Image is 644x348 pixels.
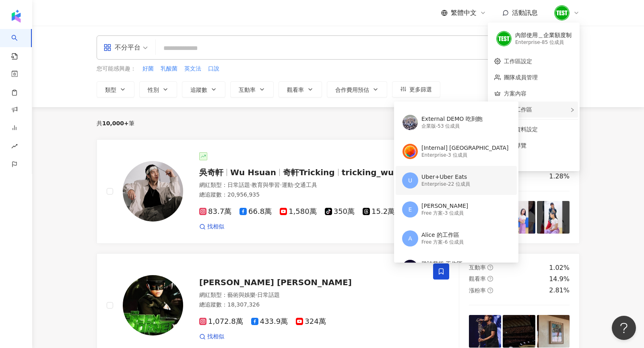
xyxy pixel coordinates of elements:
[256,292,257,298] span: ·
[554,5,570,21] img: unnamed.png
[250,182,252,188] span: ·
[190,87,207,93] span: 追蹤數
[142,65,154,73] span: 好菌
[504,74,538,81] a: 團隊成員管理
[408,234,412,243] span: A
[199,317,243,326] span: 1,072.8萬
[408,176,412,185] span: U
[421,202,468,210] div: [PERSON_NAME]
[123,161,183,222] img: KOL Avatar
[199,191,423,199] div: 總追蹤數 ： 20,956,935
[184,64,202,73] button: 英文法
[469,275,486,282] span: 觀看率
[97,65,136,73] span: 您可能感興趣：
[257,292,280,298] span: 日常話題
[184,65,201,73] span: 英文法
[239,87,256,93] span: 互動率
[487,265,493,270] span: question-circle
[283,168,335,177] span: 奇軒Tricking
[97,120,134,126] div: 共 筆
[199,207,231,216] span: 83.7萬
[421,144,509,152] div: [Internal] [GEOGRAPHIC_DATA]
[537,201,570,234] img: post-image
[142,64,154,73] button: 好菌
[160,64,178,73] button: 乳酸菌
[103,43,111,52] span: appstore
[504,58,532,64] a: 工作區設定
[469,264,486,271] span: 互動率
[199,223,224,231] a: 找相似
[409,86,432,93] span: 更多篩選
[230,81,274,97] button: 互動率
[208,64,220,73] button: 口說
[199,181,423,189] div: 網紅類型 ：
[10,10,23,23] img: logo icon
[503,315,535,348] img: post-image
[139,81,177,97] button: 性別
[549,286,570,295] div: 2.81%
[503,201,535,234] img: post-image
[227,292,256,298] span: 藝術與娛樂
[504,141,573,150] span: 網站導覽
[199,278,352,287] span: [PERSON_NAME] [PERSON_NAME]
[421,181,470,188] div: Enterprise - 22 位成員
[227,182,250,188] span: 日常話題
[199,333,224,341] a: 找相似
[512,9,538,17] span: 活動訊息
[515,39,572,46] div: Enterprise - 85 位成員
[103,41,140,54] div: 不分平台
[487,288,493,293] span: question-circle
[296,317,326,326] span: 324萬
[97,139,580,244] a: KOL Avatar吳奇軒Wu Hsuan奇軒Trickingtricking_wu網紅類型：日常話題·教育與學習·運動·交通工具總追蹤數：20,956,93583.7萬66.8萬1,580萬3...
[421,260,467,268] div: 雅詩蘭黛 工作區
[97,81,134,97] button: 類型
[182,81,225,97] button: 追蹤數
[392,81,440,97] button: 更多篩選
[287,87,304,93] span: 觀看率
[161,65,178,73] span: 乳酸菌
[207,333,224,341] span: 找相似
[123,275,183,336] img: KOL Avatar
[402,260,418,275] img: 355881691_648182627349039_3595367968693171822_n.jpg
[496,31,512,46] img: unnamed.png
[363,207,395,216] span: 15.2萬
[105,87,116,93] span: 類型
[327,81,387,97] button: 合作費用預估
[421,231,464,239] div: Alice 的工作區
[549,172,570,181] div: 1.28%
[504,126,538,133] a: 個人資料設定
[295,182,317,188] span: 交通工具
[280,182,281,188] span: ·
[487,276,493,282] span: question-circle
[342,168,394,177] span: tricking_wu
[11,29,27,60] a: search
[208,65,219,73] span: 口說
[469,315,502,348] img: post-image
[421,115,483,123] div: External DEMO 吃到飽
[421,173,470,181] div: Uber+Uber Eats
[469,287,486,294] span: 漲粉率
[102,120,129,126] span: 10,000+
[251,317,288,326] span: 433.9萬
[421,210,468,217] div: Free 方案 - 3 位成員
[504,90,526,97] a: 方案內容
[207,223,224,231] span: 找相似
[148,87,159,93] span: 性別
[325,207,355,216] span: 350萬
[239,207,272,216] span: 66.8萬
[537,315,570,348] img: post-image
[335,87,369,93] span: 合作費用預估
[549,275,570,284] div: 14.9%
[570,108,575,112] span: right
[280,207,317,216] span: 1,580萬
[409,205,412,214] span: E
[451,8,477,17] span: 繁體中文
[230,168,276,177] span: Wu Hsuan
[402,144,418,159] img: images.jpeg
[421,239,464,246] div: Free 方案 - 6 位成員
[282,182,293,188] span: 運動
[199,291,423,299] div: 網紅類型 ：
[515,31,572,39] div: 內部使用＿企業額度制
[293,182,295,188] span: ·
[279,81,322,97] button: 觀看率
